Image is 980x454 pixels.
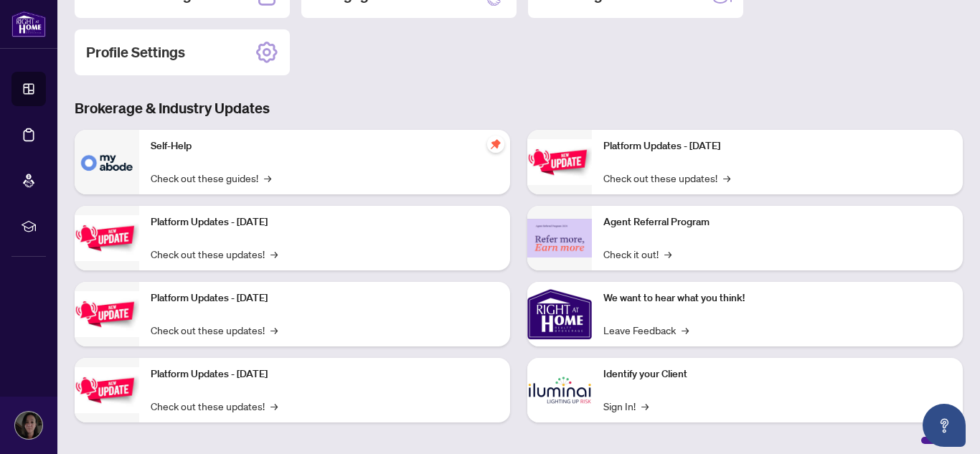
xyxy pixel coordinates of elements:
p: Platform Updates - [DATE] [151,366,499,382]
img: Identify your Client [527,358,592,422]
span: → [723,170,730,186]
p: We want to hear what you think! [603,290,951,306]
img: Platform Updates - September 16, 2025 [75,215,139,260]
a: Check out these updates!→ [151,246,278,262]
img: Platform Updates - July 8, 2025 [75,367,139,412]
button: Open asap [923,404,966,447]
a: Check out these updates!→ [151,322,278,338]
p: Platform Updates - [DATE] [603,138,951,154]
a: Sign In!→ [603,398,649,414]
span: → [270,398,278,414]
img: Platform Updates - June 23, 2025 [527,139,592,184]
a: Check it out!→ [603,246,672,262]
p: Platform Updates - [DATE] [151,214,499,230]
span: pushpin [487,136,504,153]
img: Platform Updates - July 21, 2025 [75,291,139,336]
p: Platform Updates - [DATE] [151,290,499,306]
a: Check out these guides!→ [151,170,271,186]
p: Self-Help [151,138,499,154]
img: Profile Icon [15,412,42,439]
img: Agent Referral Program [527,219,592,258]
h2: Profile Settings [86,42,185,62]
span: → [270,246,278,262]
p: Identify your Client [603,366,951,382]
h3: Brokerage & Industry Updates [75,98,963,118]
span: → [264,170,271,186]
p: Agent Referral Program [603,214,951,230]
span: → [641,398,649,414]
span: → [682,322,689,338]
img: Self-Help [75,130,139,194]
a: Check out these updates!→ [151,398,278,414]
span: → [664,246,672,262]
img: logo [11,11,46,37]
span: → [270,322,278,338]
a: Leave Feedback→ [603,322,689,338]
a: Check out these updates!→ [603,170,730,186]
img: We want to hear what you think! [527,282,592,346]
